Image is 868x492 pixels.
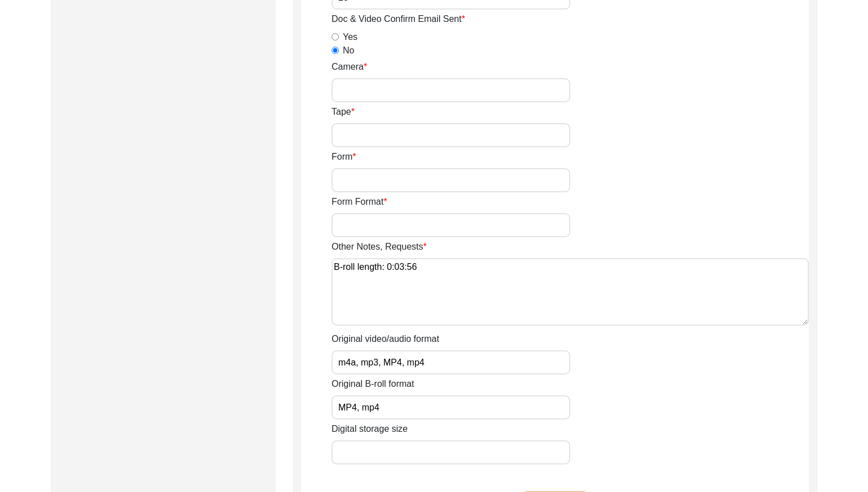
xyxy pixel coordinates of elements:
label: Original B-roll format [332,377,414,391]
label: Other Notes, Requests [332,240,427,254]
label: Yes [343,30,357,44]
label: Doc & Video Confirm Email Sent [332,12,465,26]
label: No [343,44,354,57]
label: Digital storage size [332,422,408,436]
label: Form [332,150,356,164]
label: Camera [332,60,367,74]
label: Original video/audio format [332,332,439,346]
label: Form Format [332,195,387,209]
label: Tape [332,105,355,119]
